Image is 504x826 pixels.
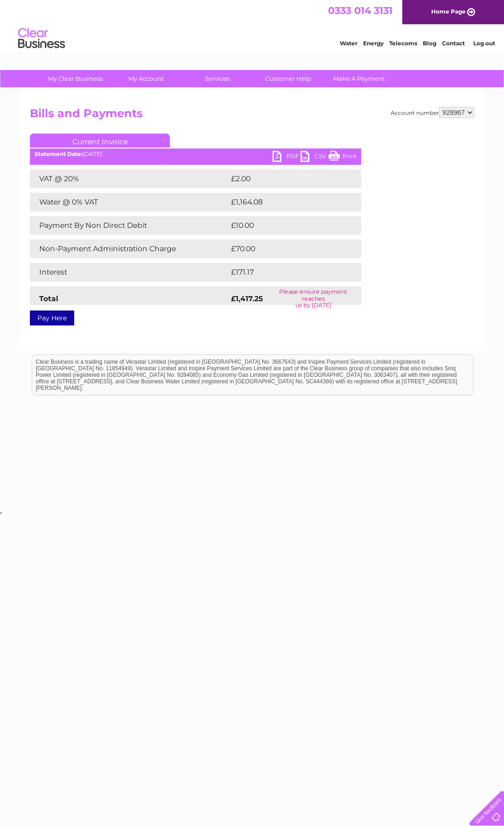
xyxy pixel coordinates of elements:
a: Current Invoice [30,134,170,148]
div: Clear Business is a trading name of Verastar Limited (registered in [GEOGRAPHIC_DATA] No. 3667643... [32,5,473,45]
td: Non-Payment Administration Charge [30,240,229,258]
a: Log out [473,40,495,47]
a: Contact [442,40,465,47]
td: VAT @ 20% [30,169,229,188]
td: Interest [30,263,229,282]
div: [DATE] [30,151,361,157]
td: £10.00 [229,216,342,235]
a: Print [329,151,357,164]
strong: £1,417.25 [231,294,263,303]
td: Please ensure payment reaches us by [DATE] [265,286,361,311]
a: Telecoms [389,40,417,47]
a: My Account [108,70,185,87]
a: My Clear Business [37,70,114,87]
td: £2.00 [229,169,340,188]
strong: Total [39,294,58,303]
td: £70.00 [229,240,343,258]
td: £171.17 [229,263,342,282]
td: Payment By Non Direct Debit [30,216,229,235]
a: Services [179,70,256,87]
a: Make A Payment [321,70,398,87]
a: PDF [273,151,301,164]
a: Customer Help [250,70,327,87]
a: 0333 014 3131 [328,5,392,16]
a: Pay Here [30,311,74,325]
b: Statement Date: [35,150,83,157]
a: Blog [423,40,436,47]
a: Energy [363,40,384,47]
h2: Bills and Payments [30,107,474,125]
a: CSV [301,151,329,164]
td: Water @ 0% VAT [30,193,229,212]
td: £1,164.08 [229,193,346,212]
img: logo.png [18,24,65,53]
a: Water [340,40,357,47]
div: Account number [391,107,474,118]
